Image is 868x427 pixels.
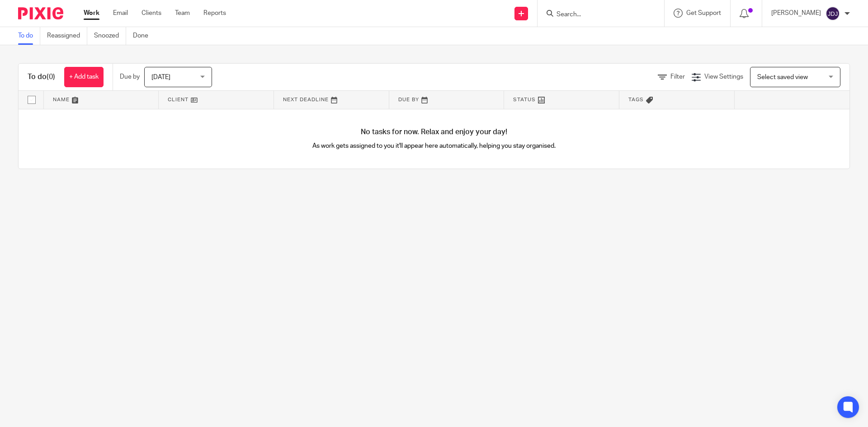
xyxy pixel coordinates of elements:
a: Reports [203,9,226,18]
a: Clients [142,9,161,18]
span: View Settings [704,74,743,80]
span: Filter [670,74,685,80]
a: Email [113,9,128,18]
h4: No tasks for now. Relax and enjoy your day! [19,127,849,137]
a: Team [175,9,190,18]
p: As work gets assigned to you it'll appear here automatically, helping you stay organised. [226,141,642,150]
p: Due by [120,72,140,81]
input: Search [556,11,637,19]
span: [DATE] [151,74,170,80]
span: Get Support [686,10,721,16]
a: + Add task [64,67,104,87]
p: [PERSON_NAME] [771,9,821,18]
img: Pixie [18,7,63,19]
a: Done [133,27,155,45]
a: Work [84,9,99,18]
span: (0) [47,73,55,80]
span: Select saved view [757,74,808,80]
span: Tags [628,97,644,102]
a: Reassigned [47,27,87,45]
a: Snoozed [94,27,126,45]
img: svg%3E [826,6,840,21]
a: To do [18,27,40,45]
h1: To do [28,72,55,82]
